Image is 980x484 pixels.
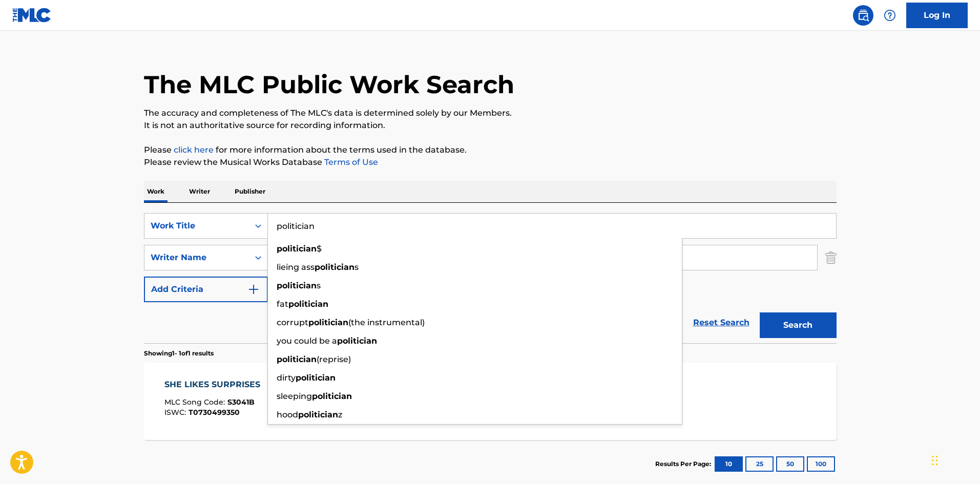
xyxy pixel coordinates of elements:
[277,391,312,401] span: sleeping
[277,354,317,364] strong: politician
[277,262,315,272] span: lieing ass
[857,9,869,22] img: search
[312,391,352,401] strong: politician
[317,354,351,364] span: (reprise)
[338,410,342,419] span: z
[825,245,837,270] img: Delete Criterion
[232,181,268,202] p: Publisher
[227,397,255,407] span: S3041B
[715,456,743,472] button: 10
[906,3,968,28] a: Log In
[688,311,755,334] a: Reset Search
[884,9,896,22] img: help
[144,213,837,343] form: Search Form
[277,318,308,327] span: corrupt
[164,397,227,407] span: MLC Song Code :
[337,336,377,346] strong: politician
[317,244,322,254] span: $
[807,456,835,472] button: 100
[308,318,348,327] strong: politician
[348,318,425,327] span: (the instrumental)
[144,107,837,119] p: The accuracy and completeness of The MLC's data is determined solely by our Members.
[151,220,243,232] div: Work Title
[12,8,52,23] img: MLC Logo
[655,459,714,469] p: Results Per Page:
[247,283,260,296] img: 9d2ae6d4665cec9f34b9.svg
[189,408,240,417] span: T0730499350
[296,373,336,383] strong: politician
[760,312,837,338] button: Search
[144,144,837,156] p: Please for more information about the terms used in the database.
[277,373,296,383] span: dirty
[144,349,214,358] p: Showing 1 - 1 of 1 results
[745,456,774,472] button: 25
[776,456,804,472] button: 50
[317,281,321,290] span: s
[355,262,359,272] span: s
[144,119,837,132] p: It is not an authoritative source for recording information.
[151,251,243,264] div: Writer Name
[929,435,980,484] iframe: Chat Widget
[932,445,938,476] div: Drag
[288,299,328,309] strong: politician
[186,181,213,202] p: Writer
[277,281,317,290] strong: politician
[277,244,317,254] strong: politician
[164,378,265,391] div: SHE LIKES SURPRISES
[144,277,268,302] button: Add Criteria
[298,410,338,419] strong: politician
[164,408,189,417] span: ISWC :
[880,5,900,26] div: Help
[277,336,337,346] span: you could be a
[322,157,378,167] a: Terms of Use
[144,156,837,169] p: Please review the Musical Works Database
[277,410,298,419] span: hood
[174,145,214,155] a: click here
[853,5,873,26] a: Public Search
[144,69,514,100] h1: The MLC Public Work Search
[144,363,837,440] a: SHE LIKES SURPRISESMLC Song Code:S3041BISWC:T0730499350Writers (1)[PERSON_NAME]Recording Artists ...
[277,299,288,309] span: fat
[144,181,168,202] p: Work
[315,262,355,272] strong: politician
